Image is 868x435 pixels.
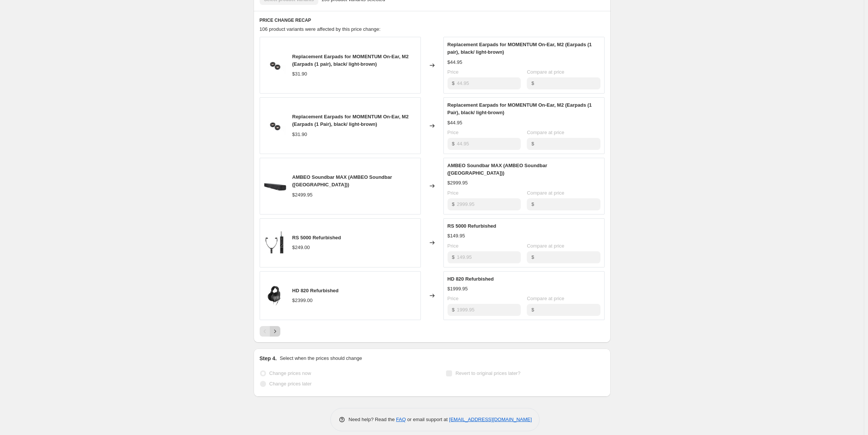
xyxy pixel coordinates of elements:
[260,355,277,362] h2: Step 4.
[292,114,409,127] span: Replacement Earpads for MOMENTUM On-Ear, M2 (Earpads (1 Pair), black/ light-brown)
[448,163,547,176] span: AMBEO Soundbar MAX (AMBEO Soundbar ([GEOGRAPHIC_DATA]))
[448,69,459,75] span: Price
[452,307,455,313] span: $
[531,201,534,207] span: $
[292,235,341,240] span: RS 5000 Refurbished
[531,80,534,86] span: $
[527,69,564,75] span: Compare at price
[448,232,465,240] div: $149.95
[448,102,592,115] span: Replacement Earpads for MOMENTUM On-Ear, M2 (Earpads (1 Pair), black/ light-brown)
[292,244,310,251] div: $249.00
[292,297,313,304] div: $2399.00
[527,130,564,135] span: Compare at price
[448,296,459,301] span: Price
[531,307,534,313] span: $
[448,42,592,55] span: Replacement Earpads for MOMENTUM On-Ear, M2 (Earpads (1 pair), black/ light-brown)
[448,130,459,135] span: Price
[531,141,534,147] span: $
[452,80,455,86] span: $
[292,131,307,138] div: $31.90
[448,285,468,293] div: $1999.95
[292,54,409,67] span: Replacement Earpads for MOMENTUM On-Ear, M2 (Earpads (1 pair), black/ light-brown)
[396,417,406,422] a: FAQ
[269,381,312,387] span: Change prices later
[448,179,468,187] div: $2999.95
[270,326,280,337] button: Next
[264,231,286,254] img: product_detail_x2_desktop_RS_5000_Set-sennheiser-01_20b8d558-1a92-4f04-a51c-412feada3948_80x.jpg
[448,223,496,229] span: RS 5000 Refurbished
[527,243,564,249] span: Compare at price
[448,119,463,127] div: $44.95
[292,70,307,78] div: $31.90
[260,17,605,23] h6: PRICE CHANGE RECAP
[527,190,564,196] span: Compare at price
[448,190,459,196] span: Price
[448,276,494,282] span: HD 820 Refurbished
[292,191,313,199] div: $2499.95
[527,296,564,301] span: Compare at price
[264,175,286,197] img: product_detail_x2_desktop_Sennheiser-AMBEO-Soundbar-Image-2_80x.jpg
[448,243,459,249] span: Price
[406,417,449,422] span: or email support at
[452,141,455,147] span: $
[292,288,339,293] span: HD 820 Refurbished
[264,284,286,307] img: product_detail_x2_desktop_HD_820-Sennheiser-01_d1b26f4c-d93d-451f-8c29-6bc21055159f_80x.jpg
[280,355,362,362] p: Select when the prices should change
[452,254,455,260] span: $
[264,115,286,137] img: product_detail_x2_desktop_564537_ProductImage_56daf15e-7b9f-407b-8b61-dc73aeb57600_80x.jpg
[260,26,381,32] span: 106 product variants were affected by this price change:
[264,54,286,77] img: product_detail_x2_desktop_564537_ProductImage_56daf15e-7b9f-407b-8b61-dc73aeb57600_80x.jpg
[449,417,532,422] a: [EMAIL_ADDRESS][DOMAIN_NAME]
[531,254,534,260] span: $
[269,370,311,376] span: Change prices now
[260,326,280,337] nav: Pagination
[448,59,463,66] div: $44.95
[452,201,455,207] span: $
[349,417,396,422] span: Need help? Read the
[455,370,520,376] span: Revert to original prices later?
[292,174,392,187] span: AMBEO Soundbar MAX (AMBEO Soundbar ([GEOGRAPHIC_DATA]))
